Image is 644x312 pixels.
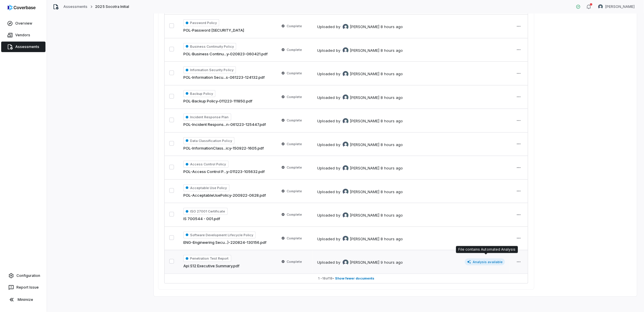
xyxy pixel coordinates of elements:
[183,208,228,215] span: ISO 27001 Certificate
[183,137,234,144] span: Data Classification Policy
[350,71,379,77] span: [PERSON_NAME]
[381,189,403,195] div: 8 hours ago
[381,118,403,124] div: 8 hours ago
[336,95,379,100] div: by
[336,212,379,218] div: by
[458,247,515,252] div: File contains Automated Analysis
[183,169,265,175] a: POL-Access Control P...y-011223-105632.pdf
[287,165,302,170] span: Complete
[317,47,403,53] div: Uploaded
[2,294,44,306] button: Minimize
[465,258,505,265] span: Analysis available
[317,236,403,242] div: Uploaded
[1,30,45,40] a: Vendors
[381,48,403,54] div: 8 hours ago
[183,145,264,151] a: POL-InformationClass...icy-150922-1605.pdf
[381,142,403,148] div: 8 hours ago
[350,95,379,101] span: [PERSON_NAME]
[287,212,302,217] span: Complete
[183,90,215,97] span: Backup Policy
[183,66,236,73] span: Information Security Policy
[1,42,45,52] a: Assessments
[343,118,349,124] img: Shaun Angley avatar
[598,4,603,9] img: Shaun Angley avatar
[350,260,379,265] span: [PERSON_NAME]
[287,47,302,52] span: Complete
[335,276,374,281] span: Show fewer documents
[2,282,44,293] button: Report Issue
[183,98,252,104] a: POL-Backup Policy-011223-111850.pdf
[336,236,379,242] div: by
[343,236,349,242] img: Shaun Angley avatar
[287,24,302,28] span: Complete
[343,95,349,100] img: Shaun Angley avatar
[336,24,379,30] div: by
[183,122,266,128] a: POL-Incident Respons...n-061223-125447.pdf
[183,161,229,168] span: Access Control Policy
[336,142,379,148] div: by
[287,259,302,264] span: Complete
[336,71,379,77] div: by
[350,189,379,195] span: [PERSON_NAME]
[343,165,349,171] img: Shaun Angley avatar
[350,212,379,218] span: [PERSON_NAME]
[343,212,349,218] img: Shaun Angley avatar
[381,95,403,101] div: 8 hours ago
[336,189,379,195] div: by
[287,236,302,241] span: Complete
[95,4,129,9] span: 2025 Socotra Initial
[183,216,220,222] a: IS 700544 - 001.pdf
[183,184,229,191] span: Acceptable Use Policy
[350,24,379,30] span: [PERSON_NAME]
[381,260,403,265] div: 9 hours ago
[350,165,379,171] span: [PERSON_NAME]
[336,118,379,124] div: by
[317,260,403,265] div: Uploaded
[287,118,302,123] span: Complete
[381,236,403,242] div: 8 hours ago
[183,19,219,26] span: Password Policy
[343,189,349,195] img: Shaun Angley avatar
[343,47,349,53] img: Shaun Angley avatar
[317,24,403,30] div: Uploaded
[381,71,403,77] div: 8 hours ago
[317,71,403,77] div: Uploaded
[336,47,379,53] div: by
[336,165,379,171] div: by
[183,193,266,198] a: POL-AcceptableUsePolicy-200922-0628.pdf
[287,189,302,193] span: Complete
[183,43,236,50] span: Business Continuity Policy
[317,165,403,171] div: Uploaded
[595,2,638,11] button: Shaun Angley avatar[PERSON_NAME]
[1,18,45,29] a: Overview
[183,240,266,246] a: ENG-Engineering Secu...)-220824-130156.pdf
[165,274,528,283] button: 1 -18of18• Show fewer documents
[2,270,44,281] a: Configuration
[350,236,379,242] span: [PERSON_NAME]
[605,4,635,9] span: [PERSON_NAME]
[287,95,302,99] span: Complete
[63,4,87,9] a: Assessments
[183,255,231,262] span: Penetration Test Report
[336,260,379,265] div: by
[381,24,403,30] div: 8 hours ago
[287,71,302,76] span: Complete
[287,142,302,146] span: Complete
[183,75,265,80] a: POL-Information Secu...s-061223-124132.pdf
[317,212,403,218] div: Uploaded
[343,24,349,30] img: Shaun Angley avatar
[350,48,379,54] span: [PERSON_NAME]
[343,260,349,265] img: Shaun Angley avatar
[350,142,379,148] span: [PERSON_NAME]
[317,142,403,148] div: Uploaded
[381,165,403,171] div: 8 hours ago
[343,71,349,77] img: Shaun Angley avatar
[183,232,256,239] span: Software Development Lifecycle Policy
[343,142,349,148] img: Shaun Angley avatar
[183,28,244,33] a: POL-Password [SECURITY_DATA]
[317,118,403,124] div: Uploaded
[8,5,36,11] img: logo-D7KZi-bG.svg
[183,263,239,269] a: Api S12 Executive Summary.pdf
[317,95,403,100] div: Uploaded
[317,189,403,195] div: Uploaded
